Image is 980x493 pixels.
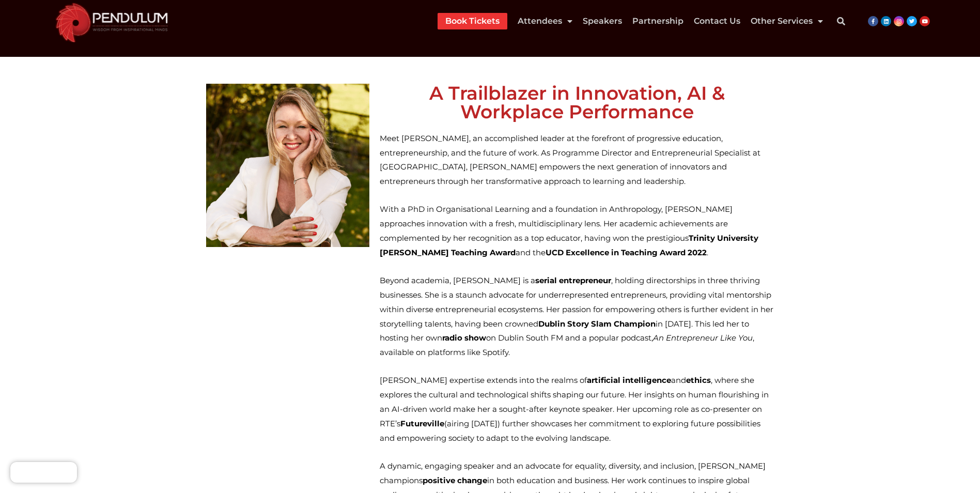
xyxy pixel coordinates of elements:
[400,419,444,428] strong: Futureville
[587,375,671,385] strong: artificial intelligence
[445,13,500,29] a: Book Tickets
[694,13,740,29] a: Contact Us
[518,13,572,29] a: Attendees
[438,13,823,29] nav: Menu
[380,84,774,121] h2: A Trailblazer in Innovation, AI & Workplace Performance
[380,233,758,257] strong: Trinity University [PERSON_NAME] Teaching Award
[686,375,711,385] strong: ethics
[380,275,773,357] span: Beyond academia, [PERSON_NAME] is a , holding directorships in three thriving businesses. She is ...
[538,319,656,329] strong: Dublin Story Slam Champion
[632,13,683,29] a: Partnership
[546,248,707,257] strong: UCD Excellence in Teaching Award 2022
[380,133,760,187] span: Meet [PERSON_NAME], an accomplished leader at the forefront of progressive education, entrepreneu...
[653,333,753,343] em: An Entrepreneur Like You
[831,11,851,32] div: Search
[380,375,769,442] span: [PERSON_NAME] expertise extends into the realms of and , where she explores the cultural and tech...
[751,13,823,29] a: Other Services
[583,13,622,29] a: Speakers
[380,204,758,257] span: With a PhD in Organisational Learning and a foundation in Anthropology, [PERSON_NAME] approaches ...
[206,84,369,247] img: Dr. Lollie Mancey speaker profile for Pendulum Summit 2025
[535,275,611,285] strong: serial entrepreneur
[423,475,487,485] strong: positive change
[10,462,77,483] iframe: Brevo live chat
[442,333,486,343] strong: radio show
